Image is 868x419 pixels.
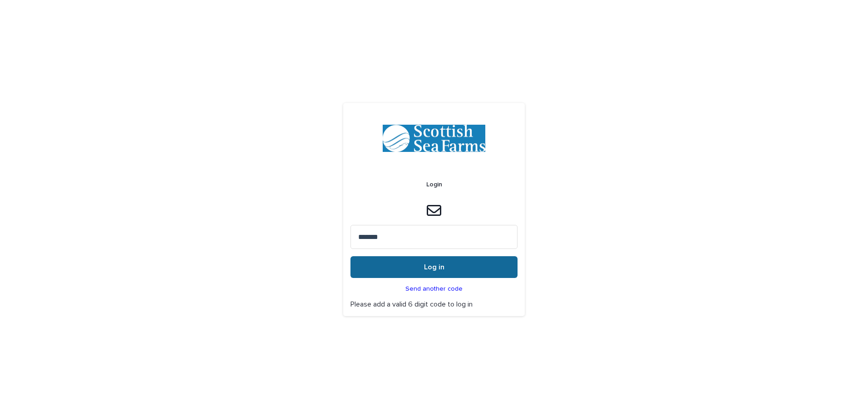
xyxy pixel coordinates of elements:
[383,125,485,152] img: bPIBxiqnSb2ggTQWdOVV
[426,181,442,189] h2: Login
[405,285,463,293] p: Send another code
[350,300,518,309] p: Please add a valid 6 digit code to log in
[350,256,518,278] button: Log in
[424,263,444,271] span: Log in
